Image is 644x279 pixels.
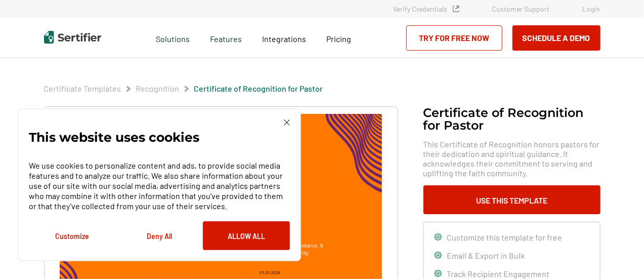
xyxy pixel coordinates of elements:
a: Recognition [136,84,180,93]
span: Solutions [156,31,190,44]
a: Pricing [326,31,351,44]
span: Integrations [262,34,306,44]
button: Deny All [116,221,203,250]
h1: Certificate of Recognition for Pastor [423,106,600,132]
button: Use This Template [423,185,600,214]
span: Customize this template for free [447,232,563,242]
span: Features [210,31,242,44]
button: Schedule a Demo [512,25,600,51]
div: Breadcrumb [44,84,323,94]
iframe: Chat Widget [593,230,644,279]
a: Certificate of Recognition for Pastor [194,84,323,93]
img: Verified [453,6,459,12]
p: We use cookies to personalize content and ads, to provide social media features and to analyze ou... [29,161,290,211]
span: Track Recipient Engagement [447,269,550,278]
a: Try for Free Now [406,25,502,51]
img: Cookie Popup Close [284,119,290,126]
span: This Certificate of Recognition honors pastors for their dedication and spiritual guidance. It ac... [423,139,600,178]
a: Certificate Templates [44,84,121,93]
p: This website uses cookies [29,132,199,142]
a: Login [583,5,600,13]
a: Verify Credentials [394,5,459,13]
span: Email & Export in Bulk [447,251,525,260]
a: Integrations [262,31,306,44]
button: Customize [29,221,116,250]
button: Allow All [203,221,290,250]
a: Customer Support [492,5,550,13]
span: Pricing [326,34,351,44]
img: Sertifier | Digital Credentialing Platform [44,31,101,44]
